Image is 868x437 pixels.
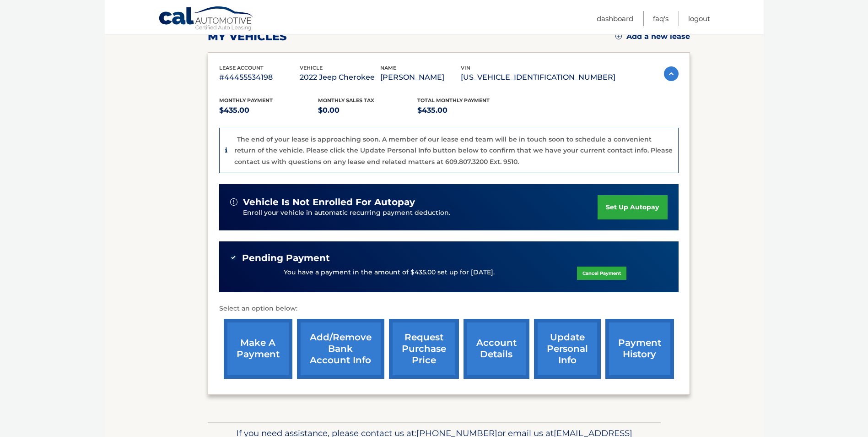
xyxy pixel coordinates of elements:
a: request purchase price [389,319,459,379]
a: Add a new lease [615,32,690,41]
span: Monthly Payment [219,97,273,104]
a: account details [464,319,529,379]
p: $435.00 [219,104,318,117]
p: #44455534198 [219,71,300,84]
a: update personal info [534,319,601,379]
p: The end of your lease is approaching soon. A member of our lease end team will be in touch soon t... [234,135,673,166]
a: Logout [688,11,710,26]
span: vin [461,65,470,71]
img: accordion-active.svg [664,66,679,81]
span: vehicle is not enrolled for autopay [243,197,415,208]
span: vehicle [300,65,323,71]
a: FAQ's [653,11,669,26]
span: Monthly sales Tax [318,97,374,104]
p: [PERSON_NAME] [380,71,461,84]
p: Select an option below: [219,303,679,314]
a: set up autopay [598,195,667,219]
span: name [380,65,396,71]
p: $435.00 [417,104,517,117]
h2: my vehicles [208,30,287,44]
span: Total Monthly Payment [417,97,490,104]
span: lease account [219,65,264,71]
img: check-green.svg [230,254,237,261]
a: Cancel Payment [577,267,626,280]
img: alert-white.svg [230,198,237,206]
p: $0.00 [318,104,417,117]
img: add.svg [615,33,622,39]
a: Dashboard [597,11,633,26]
p: Enroll your vehicle in automatic recurring payment deduction. [243,208,598,218]
a: Cal Automotive [158,6,254,33]
span: Pending Payment [242,252,330,264]
a: payment history [605,319,674,379]
p: [US_VEHICLE_IDENTIFICATION_NUMBER] [461,71,615,84]
a: Add/Remove bank account info [297,319,384,379]
a: make a payment [224,319,292,379]
p: You have a payment in the amount of $435.00 set up for [DATE]. [284,268,495,278]
p: 2022 Jeep Cherokee [300,71,380,84]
